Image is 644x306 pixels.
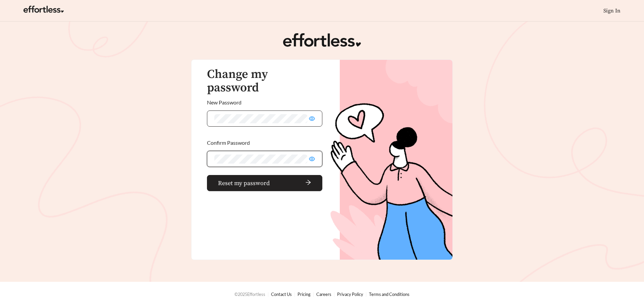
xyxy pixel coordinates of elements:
[207,135,250,151] label: Confirm Password
[271,292,292,297] a: Contact Us
[214,155,308,164] input: Confirm Password
[272,179,311,187] span: arrow-right
[234,292,265,297] span: © 2025 Effortless
[207,94,241,111] label: New Password
[207,175,322,191] button: Reset my passwordarrow-right
[218,179,270,188] span: Reset my password
[309,116,315,122] span: eye
[316,292,331,297] a: Careers
[214,114,308,123] input: New Password
[298,292,311,297] a: Pricing
[603,7,621,14] a: Sign In
[309,156,315,162] span: eye
[369,292,410,297] a: Terms and Conditions
[207,68,322,94] h3: Change my password
[337,292,363,297] a: Privacy Policy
